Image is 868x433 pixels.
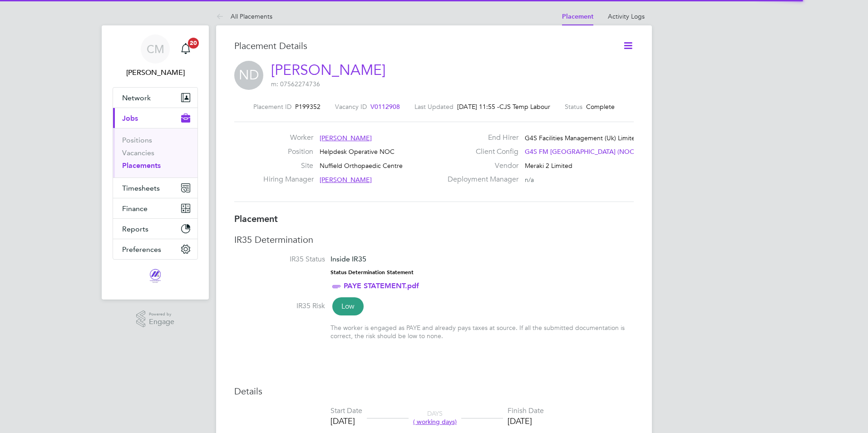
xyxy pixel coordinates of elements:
a: Go to home page [113,269,198,283]
span: Meraki 2 Limited [525,162,572,170]
a: PAYE STATEMENT.pdf [344,281,419,290]
span: Timesheets [122,184,160,192]
label: Deployment Manager [442,175,518,184]
button: Reports [113,219,197,239]
span: G4S FM [GEOGRAPHIC_DATA] (NOC) - Operational [525,148,676,156]
label: Site [263,161,313,171]
b: Placement [234,213,278,224]
label: Placement ID [253,103,291,111]
a: All Placements [216,12,272,20]
label: Worker [263,133,313,143]
h3: Placement Details [234,40,609,52]
div: Jobs [113,128,197,177]
strong: Status Determination Statement [330,269,414,276]
label: Last Updated [414,103,454,111]
label: Position [263,147,313,157]
span: Nuffield Orthopaedic Centre [320,162,403,170]
label: Client Config [442,147,518,157]
label: IR35 Risk [234,301,325,311]
span: ND [234,61,263,90]
span: Inside IR35 [330,255,366,263]
div: [DATE] [330,416,362,426]
span: CM [147,43,164,55]
span: Engage [149,318,174,326]
label: Vacancy ID [335,103,367,111]
span: n/a [525,176,534,184]
a: Placement [562,13,593,20]
div: DAYS [409,409,461,426]
button: Preferences [113,239,197,259]
a: Powered byEngage [136,310,175,328]
span: 20 [188,38,199,49]
img: magnussearch-logo-retina.png [149,269,162,283]
a: [PERSON_NAME] [271,61,385,79]
span: Finance [122,204,148,213]
label: Vendor [442,161,518,171]
span: Complete [586,103,615,111]
button: Timesheets [113,178,197,198]
div: Finish Date [508,406,544,416]
button: Finance [113,198,197,218]
div: [DATE] [508,416,544,426]
span: G4S Facilities Management (Uk) Limited [525,134,639,142]
span: P199352 [295,103,321,111]
a: Positions [122,136,152,144]
span: ( working days) [413,418,457,426]
span: V0112908 [370,103,400,111]
span: [PERSON_NAME] [320,134,372,142]
span: m: 07562274736 [271,80,320,88]
div: Start Date [330,406,362,416]
span: Network [122,93,151,102]
label: Hiring Manager [263,175,313,184]
a: Activity Logs [608,12,645,20]
span: Powered by [149,310,174,318]
label: IR35 Status [234,255,325,264]
span: [DATE] 11:55 - [457,103,499,111]
a: Vacancies [122,148,154,157]
h3: IR35 Determination [234,234,634,246]
span: Reports [122,225,148,233]
span: [PERSON_NAME] [320,176,372,184]
button: Network [113,88,197,108]
a: CM[PERSON_NAME] [113,34,198,78]
span: Low [332,297,364,315]
a: Placements [122,161,161,170]
span: Preferences [122,245,161,254]
h3: Details [234,385,634,397]
button: Jobs [113,108,197,128]
span: Helpdesk Operative NOC [320,148,395,156]
label: Status [565,103,582,111]
span: Jobs [122,114,138,123]
a: 20 [177,34,195,64]
nav: Main navigation [102,25,209,300]
div: The worker is engaged as PAYE and already pays taxes at source. If all the submitted documentatio... [330,324,634,340]
span: CJS Temp Labour [499,103,550,111]
label: End Hirer [442,133,518,143]
span: Casey Manton [113,67,198,78]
